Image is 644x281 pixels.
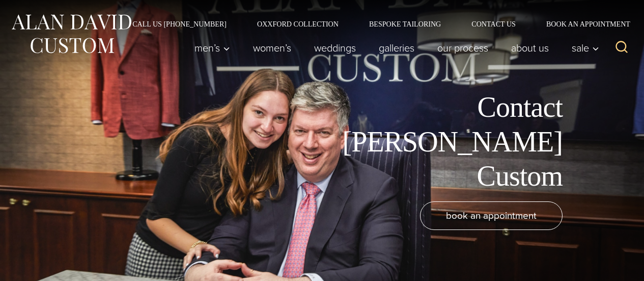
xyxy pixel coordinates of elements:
[117,20,242,28] a: Call Us [PHONE_NUMBER]
[183,38,605,58] nav: Primary Navigation
[609,36,634,60] button: View Search Form
[456,20,531,28] a: Contact Us
[194,43,230,53] span: Men’s
[117,20,634,28] nav: Secondary Navigation
[10,11,132,57] img: Alan David Custom
[368,38,426,58] a: Galleries
[242,20,354,28] a: Oxxford Collection
[572,43,599,53] span: Sale
[500,38,561,58] a: About Us
[303,38,368,58] a: weddings
[426,38,500,58] a: Our Process
[354,20,456,28] a: Bespoke Tailoring
[446,208,537,223] span: book an appointment
[531,20,634,28] a: Book an Appointment
[242,38,303,58] a: Women’s
[420,201,563,230] a: book an appointment
[333,90,563,193] h1: Contact [PERSON_NAME] Custom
